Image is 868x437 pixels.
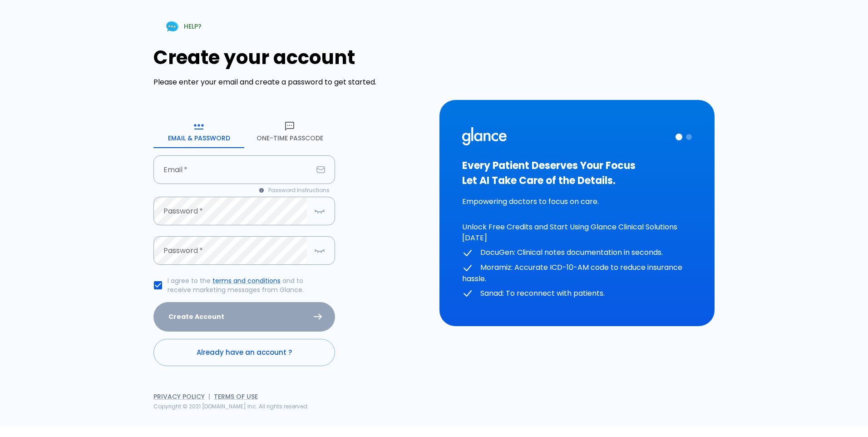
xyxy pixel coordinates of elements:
[244,115,335,148] button: One-Time Passcode
[462,158,692,188] h3: Every Patient Deserves Your Focus Let AI Take Care of the Details.
[153,115,244,148] button: Email & Password
[153,339,335,366] a: Already have an account ?
[254,184,335,197] button: Password Instructions
[153,402,309,410] span: Copyright © 2021 [DOMAIN_NAME] Inc. All rights reserved.
[153,155,313,184] input: your.email@example.com
[153,392,205,401] a: Privacy Policy
[168,276,328,294] p: I agree to the and to receive marketing messages from Glance.
[214,392,258,401] a: Terms of Use
[208,392,210,401] span: |
[268,186,330,195] span: Password Instructions
[212,276,281,285] a: terms and conditions
[153,46,429,69] h1: Create your account
[164,19,180,35] img: Chat Support
[462,288,692,299] p: Sanad: To reconnect with patients.
[153,15,212,38] a: HELP?
[153,77,429,88] p: Please enter your email and create a password to get started.
[462,222,692,243] p: Unlock Free Credits and Start Using Glance Clinical Solutions [DATE]
[462,247,692,258] p: DocuGen: Clinical notes documentation in seconds.
[462,262,692,284] p: Moramiz: Accurate ICD-10-AM code to reduce insurance hassle.
[462,196,692,207] p: Empowering doctors to focus on care.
